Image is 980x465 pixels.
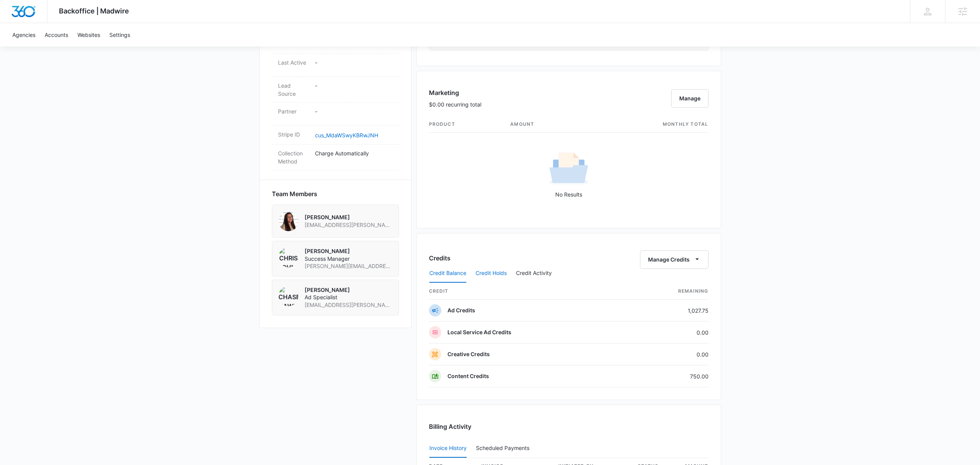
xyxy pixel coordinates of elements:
span: Backoffice | Madwire [59,7,129,15]
button: Manage [671,89,709,108]
a: Settings [105,23,135,47]
img: No Results [549,150,588,188]
p: Charge Automatically [315,149,393,157]
div: Partner- [272,103,399,126]
td: 750.00 [627,365,709,387]
dt: Collection Method [278,149,309,165]
p: Creative Credits [447,350,490,358]
p: [PERSON_NAME] [305,286,392,294]
img: Chris Johns [278,247,298,267]
dt: Stripe ID [278,130,309,138]
th: credit [429,283,627,300]
p: $0.00 recurring total [429,100,481,108]
span: [PERSON_NAME][EMAIL_ADDRESS][PERSON_NAME][DOMAIN_NAME] [305,262,392,270]
p: - [315,58,393,67]
p: - [315,107,393,115]
h3: Billing Activity [429,422,709,431]
div: Stripe IDcus_MdaWSwyKBRwJNH [272,126,399,145]
h3: Marketing [429,88,481,97]
p: - [315,82,393,90]
th: product [429,116,504,133]
span: Success Manager [305,255,392,263]
td: 0.00 [627,343,709,365]
dt: Lead Source [278,82,309,98]
p: Content Credits [447,372,489,380]
span: [EMAIL_ADDRESS][PERSON_NAME][DOMAIN_NAME] [305,221,392,229]
div: Scheduled Payments [476,445,533,451]
img: Audriana Talamantes [278,211,298,231]
img: Chase Hawkinson [278,286,298,306]
button: Invoice History [429,439,467,458]
button: Credit Activity [516,264,552,283]
a: Agencies [8,23,40,47]
span: Ad Specialist [305,293,392,301]
p: [PERSON_NAME] [305,213,392,221]
div: Last Active- [272,54,399,77]
a: Websites [73,23,105,47]
div: Collection MethodCharge Automatically [272,145,399,170]
p: [PERSON_NAME] [305,247,392,255]
th: amount [504,116,588,133]
a: Accounts [40,23,73,47]
dt: Last Active [278,58,309,67]
button: Credit Holds [476,264,507,283]
p: Ad Credits [447,307,475,314]
a: cus_MdaWSwyKBRwJNH [315,132,378,138]
p: No Results [429,190,708,198]
td: 1,027.75 [627,300,709,322]
p: Local Service Ad Credits [447,328,511,336]
th: Remaining [627,283,709,300]
td: 0.00 [627,322,709,343]
h3: Credits [429,253,451,263]
dt: Partner [278,107,309,115]
div: Lead Source- [272,77,399,103]
button: Manage Credits [640,250,709,269]
th: monthly total [588,116,708,133]
button: Credit Balance [429,264,466,283]
span: [EMAIL_ADDRESS][PERSON_NAME][DOMAIN_NAME] [305,301,392,309]
span: Team Members [272,189,317,198]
